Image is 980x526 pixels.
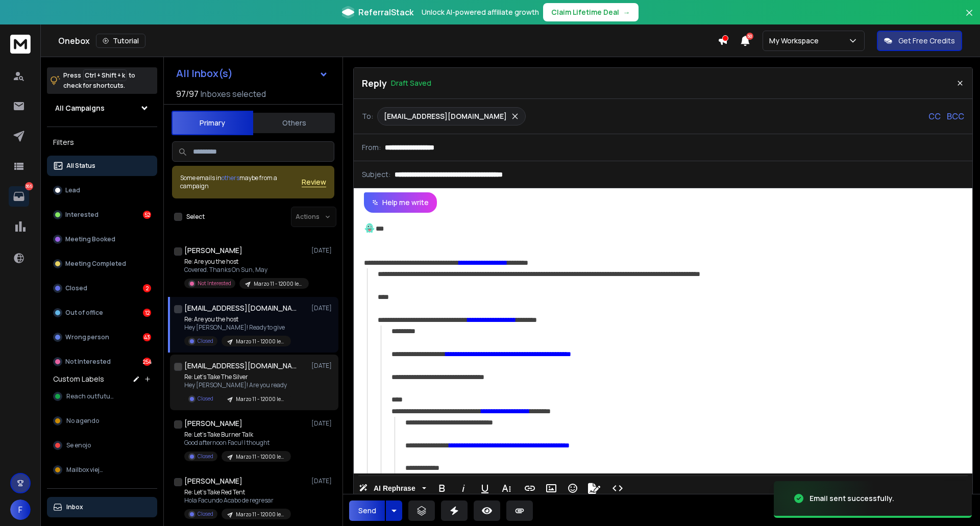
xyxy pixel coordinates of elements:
p: Closed [198,395,213,403]
p: Not Interested [198,280,231,287]
button: Meeting Completed [47,254,157,274]
p: Not Interested [65,358,111,366]
p: Meeting Booked [65,235,115,243]
span: ReferralStack [358,6,413,18]
button: Insert Image (Ctrl+P) [542,478,561,498]
button: Wrong person43 [47,327,157,347]
span: others [222,173,239,182]
p: Out of office [65,309,103,317]
button: AI Rephrase [357,478,428,498]
p: Good afternoon Facu! I thought [184,439,291,447]
p: All Status [66,162,95,170]
h1: All Campaigns [55,103,105,113]
h1: All Inbox(s) [176,68,233,79]
label: Select [186,213,205,221]
button: Get Free Credits [877,31,962,51]
p: Marzo 11 - 12000 leads G Personal [236,453,285,461]
button: Review [302,177,326,187]
button: Send [349,500,385,521]
div: 12 [143,309,151,317]
button: Interested52 [47,205,157,225]
h3: Custom Labels [53,374,104,384]
h1: [PERSON_NAME] [184,418,242,429]
span: 50 [746,33,753,40]
div: Some emails in maybe from a campaign [180,174,302,190]
p: Closed [198,453,213,460]
p: Lead [65,186,80,194]
p: Reply [362,76,387,90]
button: Italic (Ctrl+I) [454,478,473,498]
button: Code View [608,478,627,498]
h3: Inboxes selected [201,88,266,100]
h1: [EMAIL_ADDRESS][DOMAIN_NAME] [184,303,297,313]
p: CC [928,110,941,122]
button: Help me write [364,192,437,213]
div: 254 [143,358,151,366]
button: Lead [47,180,157,201]
p: Inbox [66,503,83,511]
p: Hola Facundo Acabo de regresar [184,496,291,505]
span: AI Rephrase [372,484,418,493]
p: Draft Saved [391,78,431,88]
h1: [PERSON_NAME] [184,245,242,256]
p: Re: Let’s Take The Silver [184,373,291,381]
span: Mailbox viejos [66,466,106,474]
p: [EMAIL_ADDRESS][DOMAIN_NAME] [384,111,507,121]
p: Closed [198,337,213,345]
button: Others [253,112,335,134]
p: Re: Are you the host [184,258,307,266]
p: Subject: [362,169,390,180]
p: Marzo 11 - 12000 leads G Personal [236,338,285,345]
p: 365 [25,182,33,190]
button: Reach outfuture [47,386,157,407]
span: Se enojo [66,441,91,449]
p: [DATE] [311,419,334,428]
button: Meeting Booked [47,229,157,249]
span: Ctrl + Shift + k [83,69,127,81]
button: Close banner [963,6,976,31]
p: Marzo 11 - 12000 leads G Personal [236,511,285,518]
button: All Inbox(s) [168,63,336,84]
a: 365 [9,186,29,207]
h3: Filters [47,135,157,149]
button: Claim Lifetime Deal→ [543,3,639,21]
div: Onebox [58,34,718,48]
button: Out of office12 [47,303,157,323]
button: F [10,499,31,520]
p: To: [362,111,373,121]
button: Closed2 [47,278,157,298]
div: 52 [143,211,151,219]
button: Tutorial [96,34,145,48]
p: Get Free Credits [898,36,955,46]
span: → [623,7,630,17]
p: My Workspace [769,36,823,46]
p: Meeting Completed [65,260,126,268]
p: [DATE] [311,304,334,312]
button: Not Interested254 [47,352,157,372]
button: No agendo [47,411,157,431]
p: Press to check for shortcuts. [63,70,135,91]
p: Hey [PERSON_NAME]! Are you ready [184,381,291,389]
div: 2 [143,284,151,292]
button: Bold (Ctrl+B) [432,478,452,498]
button: All Status [47,156,157,176]
button: Primary [171,111,253,135]
p: Marzo 11 - 12000 leads G Personal [236,395,285,403]
span: 97 / 97 [176,88,199,100]
div: Email sent successfully. [810,493,894,504]
button: More Text [497,478,516,498]
p: Closed [198,510,213,518]
p: Closed [65,284,87,292]
p: [DATE] [311,246,334,255]
p: Re: Let’s Take Red Tent [184,488,291,496]
button: Inbox [47,497,157,517]
p: Re: Are you the host [184,315,291,323]
p: Covered. Thanks On Sun, May [184,266,307,274]
p: Hey [PERSON_NAME]! Ready to give [184,323,291,332]
button: Insert Link (Ctrl+K) [520,478,540,498]
p: From: [362,142,381,153]
button: Mailbox viejos [47,460,157,480]
button: All Campaigns [47,98,157,118]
